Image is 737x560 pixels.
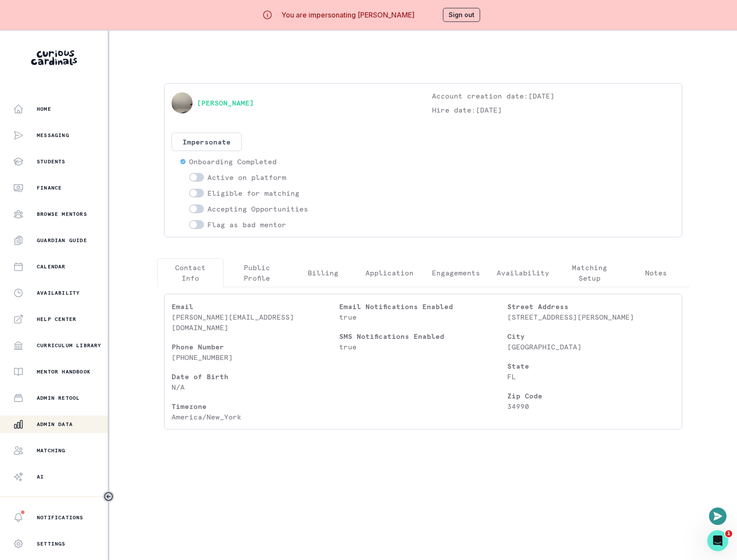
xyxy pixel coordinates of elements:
p: Finance [37,184,62,191]
p: Billing [308,268,338,278]
p: Messaging [37,132,69,139]
p: America/New_York [172,412,339,422]
p: Browse Mentors [37,211,87,218]
p: Timezone [172,401,339,412]
p: Onboarding Completed [189,156,277,167]
p: Application [365,268,414,278]
p: true [339,342,507,352]
p: [PHONE_NUMBER] [172,352,339,363]
p: You are impersonating [PERSON_NAME] [281,10,414,20]
button: Sign out [443,8,480,22]
p: Eligible for matching [207,188,299,198]
img: Curious Cardinals Logo [31,50,77,65]
p: Email [172,301,339,312]
p: [GEOGRAPHIC_DATA] [507,342,675,352]
p: Admin Data [37,421,73,428]
button: Open or close messaging widget [709,507,726,525]
p: Phone Number [172,342,339,352]
p: AI [37,473,44,480]
p: Contact Info [165,262,216,283]
p: Accepting Opportunities [207,204,308,214]
p: Engagements [432,268,480,278]
p: Home [37,106,51,113]
button: Toggle sidebar [103,491,114,502]
p: Availability [37,289,80,296]
p: State [507,361,675,371]
p: SMS Notifications Enabled [339,331,507,342]
p: Public Profile [231,262,283,283]
p: Matching Setup [564,262,616,283]
p: Admin Retool [37,394,80,402]
p: [PERSON_NAME][EMAIL_ADDRESS][DOMAIN_NAME] [172,312,339,333]
span: 1 [725,530,732,537]
p: Email Notifications Enabled [339,301,507,312]
p: Settings [37,540,66,547]
p: N/A [172,382,339,392]
p: Date of Birth [172,371,339,382]
p: Students [37,158,66,165]
p: City [507,331,675,342]
iframe: Intercom live chat [707,530,728,551]
p: Notifications [37,514,84,521]
p: 34990 [507,401,675,412]
button: Impersonate [172,133,242,151]
p: Mentor Handbook [37,368,91,375]
p: Account creation date: [DATE] [432,91,675,101]
p: true [339,312,507,322]
p: Notes [645,268,667,278]
p: Guardian Guide [37,237,87,244]
p: Active on platform [207,172,286,183]
p: Hire date: [DATE] [432,105,675,115]
p: Availability [497,268,549,278]
p: [STREET_ADDRESS][PERSON_NAME] [507,312,675,322]
p: Curriculum Library [37,342,102,349]
p: Matching [37,447,66,454]
a: [PERSON_NAME] [197,98,254,108]
p: Street Address [507,301,675,312]
p: Calendar [37,263,66,270]
p: FL [507,371,675,382]
p: Zip Code [507,391,675,401]
p: Help Center [37,316,76,323]
p: Flag as bad mentor [207,219,286,230]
